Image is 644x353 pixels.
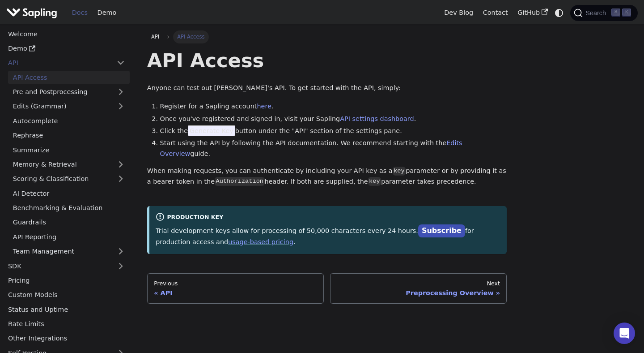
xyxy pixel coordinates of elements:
code: key [368,177,381,186]
a: Welcome [3,27,130,40]
a: NextPreprocessing Overview [330,273,507,304]
code: Authorization [215,177,264,186]
button: Search (Command+K) [570,5,637,21]
a: SDK [3,259,112,272]
a: AI Detector [8,187,130,200]
button: Switch between dark and light mode (currently system mode) [553,6,566,19]
a: API [147,30,164,43]
a: Rate Limits [3,318,130,331]
a: Rephrase [8,129,130,142]
kbd: ⌘ [611,9,620,17]
div: Next [337,280,500,287]
span: API [151,34,159,40]
h1: API Access [147,48,507,73]
code: key [393,167,406,176]
li: Start using the API by following the API documentation. We recommend starting with the guide. [160,138,507,159]
a: GitHub [513,6,552,20]
div: Previous [154,280,317,287]
nav: Docs pages [147,273,507,304]
a: API Reporting [8,230,130,243]
div: API [154,289,317,297]
li: Once you've registered and signed in, visit your Sapling . [160,114,507,125]
a: PreviousAPI [147,273,324,304]
span: Generate Key [188,125,235,136]
a: API Access [8,71,130,84]
p: When making requests, you can authenticate by including your API key as a parameter or by providi... [147,166,507,187]
a: usage-based pricing [228,238,293,245]
a: Memory & Retrieval [8,158,130,171]
a: Demo [3,42,130,55]
button: Collapse sidebar category 'API' [112,56,130,69]
a: Team Management [8,245,130,258]
a: Autocomplete [8,114,130,127]
a: Sapling.ai [6,6,60,19]
a: Other Integrations [3,332,130,345]
li: Click the button under the "API" section of the settings pane. [160,126,507,137]
button: Expand sidebar category 'SDK' [112,259,130,272]
a: Benchmarking & Evaluation [8,202,130,215]
li: Register for a Sapling account . [160,101,507,112]
span: API Access [173,30,209,43]
div: Preprocessing Overview [337,289,500,297]
a: Demo [93,6,121,20]
a: Dev Blog [439,6,478,20]
a: Contact [478,6,513,20]
nav: Breadcrumbs [147,30,507,43]
a: Subscribe [418,224,465,237]
kbd: K [622,9,631,17]
a: Pricing [3,274,130,287]
p: Trial development keys allow for processing of 50,000 characters every 24 hours. for production a... [156,225,500,247]
a: Edits (Grammar) [8,100,130,113]
a: Pre and Postprocessing [8,86,130,99]
div: Production Key [156,212,500,223]
a: Scoring & Classification [8,172,130,185]
a: Status and Uptime [3,303,130,316]
span: Search [583,9,611,17]
img: Sapling.ai [6,6,57,19]
a: here [257,103,271,110]
p: Anyone can test out [PERSON_NAME]'s API. To get started with the API, simply: [147,83,507,94]
a: API [3,56,112,69]
a: Summarize [8,143,130,156]
a: Guardrails [8,216,130,229]
a: API settings dashboard [340,115,414,122]
div: Open Intercom Messenger [614,323,635,344]
a: Custom Models [3,288,130,301]
a: Docs [67,6,93,20]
